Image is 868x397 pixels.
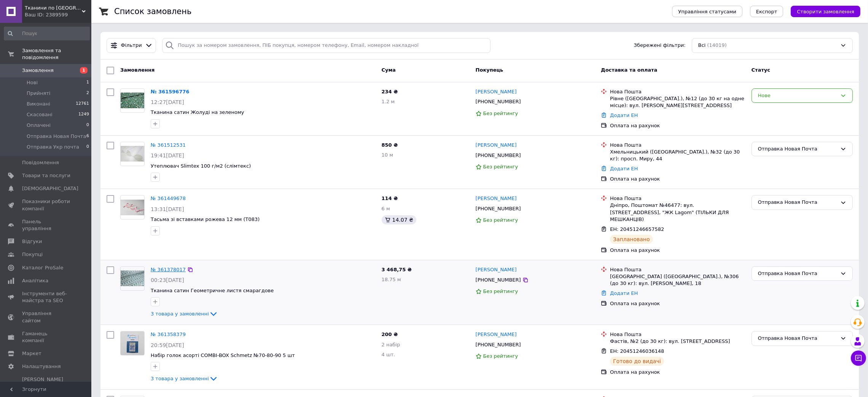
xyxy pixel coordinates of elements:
span: 3 468,75 ₴ [382,267,412,272]
div: Нова Пошта [610,142,745,149]
span: 1 [86,79,89,86]
a: Додати ЕН [610,290,638,296]
span: 12:27[DATE] [151,99,184,105]
span: Показники роботи компанії [22,198,70,212]
span: Без рейтингу [483,164,518,170]
span: Замовлення та повідомлення [22,47,91,61]
span: 114 ₴ [382,195,398,201]
div: Ваш ID: 2389599 [25,11,91,18]
div: [PHONE_NUMBER] [474,204,522,214]
div: [PHONE_NUMBER] [474,97,522,107]
span: 19:41[DATE] [151,152,184,158]
span: 2 набір [382,342,400,347]
span: Фільтри [121,42,142,49]
span: Виконані [27,101,50,107]
span: Всі [698,42,706,49]
button: Експорт [750,6,784,17]
span: [PERSON_NAME] та рахунки [22,376,70,397]
span: 12761 [76,101,89,107]
span: ЕН: 20451246036148 [610,348,664,354]
span: Набір голок асорті COMBI-BOX Schmetz №70-80-90 5 шт [151,352,295,358]
a: Додати ЕН [610,166,638,171]
span: Інструменти веб-майстра та SEO [22,290,70,304]
span: 1249 [78,111,89,118]
a: [PERSON_NAME] [476,331,517,338]
span: 2 [86,90,89,97]
span: Прийняті [27,90,50,97]
a: [PERSON_NAME] [476,88,517,96]
span: 6 [86,133,89,140]
div: Нова Пошта [610,88,745,95]
a: Утеплювач Slimtex 100 г/м2 (слімтекс) [151,163,251,169]
span: 13:31[DATE] [151,206,184,212]
div: Отправка Новая Почта [758,145,837,153]
span: Оплачені [27,122,51,129]
a: Тканина сатин Геометричне листя смарагдове [151,288,274,293]
a: Фото товару [120,142,145,166]
span: (14019) [707,42,727,48]
a: Фото товару [120,331,145,355]
span: Управління статусами [678,9,736,14]
span: 234 ₴ [382,89,398,94]
a: Створити замовлення [783,8,860,14]
span: 3 товара у замовленні [151,376,209,381]
button: Чат з покупцем [851,351,866,366]
span: 1 [80,67,88,74]
span: Збережені фільтри: [634,42,686,49]
a: № 361378017 [151,267,186,272]
span: 6 м [382,206,390,211]
div: [GEOGRAPHIC_DATA] ([GEOGRAPHIC_DATA].), №306 (до 30 кг): вул. [PERSON_NAME], 18 [610,273,745,287]
a: № 361512531 [151,142,186,148]
span: Замовлення [22,67,54,74]
span: Повідомлення [22,159,59,166]
a: Фото товару [120,88,145,113]
span: ЕН: 20451246657582 [610,226,664,232]
a: Фото товару [120,195,145,219]
div: Оплата на рахунок [610,122,745,129]
div: Хмельницький ([GEOGRAPHIC_DATA].), №32 (до 30 кг): просп. Миру, 44 [610,149,745,162]
span: Статус [752,67,771,73]
span: Нові [27,79,38,86]
span: Без рейтингу [483,217,518,223]
img: Фото товару [121,146,144,162]
span: Налаштування [22,363,61,370]
span: Доставка та оплата [601,67,657,73]
a: Тканина сатин Жолуді на зеленому [151,109,244,115]
div: Фастів, №2 (до 30 кг): вул. [STREET_ADDRESS] [610,338,745,345]
span: Управління сайтом [22,310,70,324]
div: Оплата на рахунок [610,247,745,254]
div: Отправка Новая Почта [758,335,837,343]
span: Отправка Укр почта [27,144,79,150]
div: Нова Пошта [610,195,745,202]
div: Оплата на рахунок [610,369,745,376]
span: Тканини по Україні [25,5,82,11]
span: 18.75 м [382,277,401,282]
span: Експорт [756,9,777,14]
span: Аналітика [22,277,48,284]
a: Фото товару [120,266,145,291]
div: Заплановано [610,235,653,244]
div: Отправка Новая Почта [758,270,837,278]
div: Нова Пошта [610,331,745,338]
span: Маркет [22,350,41,357]
a: [PERSON_NAME] [476,195,517,202]
span: Каталог ProSale [22,264,63,271]
a: № 361596776 [151,89,190,94]
h1: Список замовлень [114,7,191,16]
span: Гаманець компанії [22,330,70,344]
a: [PERSON_NAME] [476,142,517,149]
button: Управління статусами [672,6,742,17]
div: Оплата на рахунок [610,176,745,182]
span: 850 ₴ [382,142,398,148]
div: Нова Пошта [610,266,745,273]
span: Без рейтингу [483,110,518,116]
a: [PERSON_NAME] [476,266,517,274]
span: Отправка Новая Почта [27,133,86,140]
img: Фото товару [121,271,144,286]
a: № 361449678 [151,195,186,201]
input: Пошук [4,27,90,40]
span: Cума [382,67,396,73]
span: 200 ₴ [382,331,398,337]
